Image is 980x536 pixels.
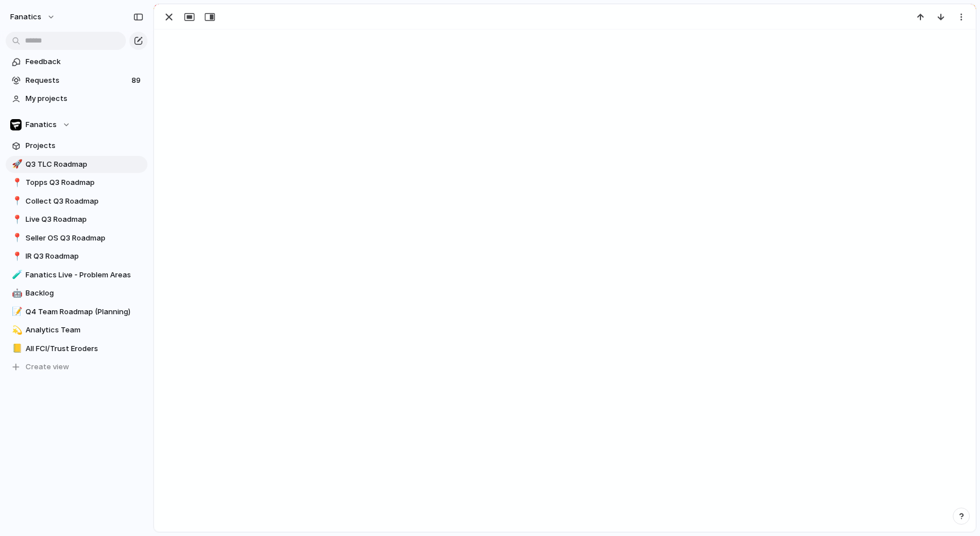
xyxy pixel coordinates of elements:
[6,116,147,133] button: Fanatics
[6,248,147,265] a: 📍IR Q3 Roadmap
[12,268,20,281] div: 🧪
[6,193,147,210] a: 📍Collect Q3 Roadmap
[6,156,147,173] a: 🚀Q3 TLC Roadmap
[26,177,143,188] span: Topps Q3 Roadmap
[12,342,20,355] div: 📒
[10,269,22,281] button: 🧪
[26,196,143,207] span: Collect Q3 Roadmap
[10,214,22,225] button: 📍
[12,250,20,263] div: 📍
[10,288,22,299] button: 🤖
[6,340,147,357] a: 📒All FCI/Trust Eroders
[6,322,147,339] a: 💫Analytics Team
[12,324,20,337] div: 💫
[26,324,143,336] span: Analytics Team
[10,159,22,170] button: 🚀
[26,140,143,151] span: Projects
[10,196,22,207] button: 📍
[12,158,20,171] div: 🚀
[26,214,143,225] span: Live Q3 Roadmap
[6,303,147,320] a: 📝Q4 Team Roadmap (Planning)
[26,75,128,86] span: Requests
[12,231,20,244] div: 📍
[10,11,41,23] span: fanatics
[26,56,143,67] span: Feedback
[26,93,143,104] span: My projects
[6,267,147,284] a: 🧪Fanatics Live - Problem Areas
[6,230,147,247] a: 📍Seller OS Q3 Roadmap
[26,159,143,170] span: Q3 TLC Roadmap
[10,251,22,262] button: 📍
[26,119,57,130] span: Fanatics
[6,137,147,154] a: Projects
[5,8,61,26] button: fanatics
[26,269,143,281] span: Fanatics Live - Problem Areas
[12,287,20,300] div: 🤖
[10,306,22,318] button: 📝
[6,358,147,375] button: Create view
[26,343,143,354] span: All FCI/Trust Eroders
[6,53,147,70] a: Feedback
[6,72,147,89] a: Requests89
[132,75,143,86] span: 89
[10,324,22,336] button: 💫
[10,343,22,354] button: 📒
[26,306,143,318] span: Q4 Team Roadmap (Planning)
[12,195,20,208] div: 📍
[26,288,143,299] span: Backlog
[12,305,20,318] div: 📝
[12,176,20,189] div: 📍
[26,251,143,262] span: IR Q3 Roadmap
[26,361,69,373] span: Create view
[6,285,147,302] a: 🤖Backlog
[10,177,22,188] button: 📍
[6,211,147,228] a: 📍Live Q3 Roadmap
[6,174,147,191] a: 📍Topps Q3 Roadmap
[12,213,20,226] div: 📍
[10,233,22,244] button: 📍
[26,233,143,244] span: Seller OS Q3 Roadmap
[6,90,147,107] a: My projects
